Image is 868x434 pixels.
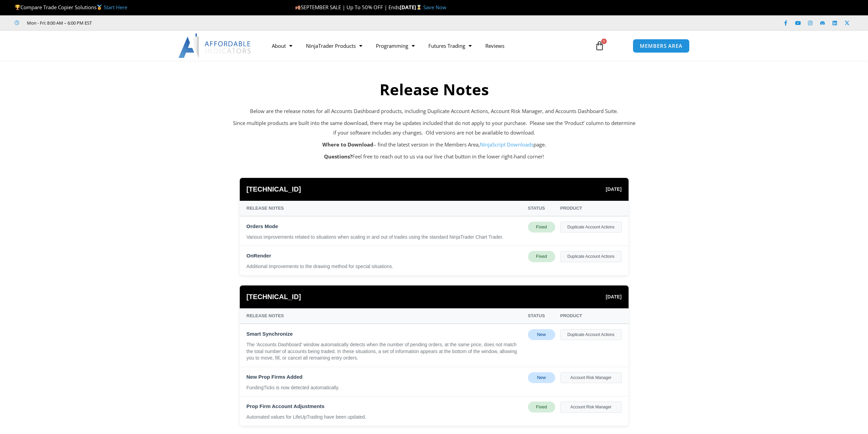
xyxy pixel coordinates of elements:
[295,5,300,10] img: 🍂
[640,43,682,48] span: MEMBERS AREA
[247,402,523,411] div: Prop Firm Account Adjustments
[247,329,523,339] div: Smart Synchronize
[265,38,299,54] a: About
[15,5,20,10] img: 🏆
[560,402,622,412] div: Account Risk Manager
[247,222,523,231] div: Orders Mode
[247,263,523,270] div: Additional improvements to the drawing method for special situations.
[606,185,621,194] span: [DATE]
[560,222,622,233] div: Duplicate Account Actions
[560,204,622,212] div: Product
[247,372,523,382] div: New Prop Firms Added
[25,19,92,27] span: Mon - Fri: 8:00 AM – 6:00 PM EST
[233,107,635,116] p: Below are the release notes for all Accounts Dashboard products, including Duplicate Account Acti...
[606,292,621,301] span: [DATE]
[369,38,422,54] a: Programming
[15,4,127,11] span: Compare Trade Copier Solutions
[233,140,635,150] p: – find the latest version in the Members Area, page.
[247,341,523,362] div: The 'Accounts Dashboard' window automatically detects when the number of pending orders, at the s...
[528,312,555,320] div: Status
[528,372,555,383] div: New
[247,312,523,320] div: Release Notes
[560,329,622,340] div: Duplicate Account Actions
[480,141,533,148] a: NinjaScript Downloads
[247,414,523,421] div: Automated values for LifeUpTrading have been updated.
[247,384,523,391] div: FundingTicks is now detected automatically.
[528,222,555,233] div: Fixed
[423,4,446,11] a: Save Now
[265,38,587,54] nav: Menu
[633,39,690,53] a: MEMBERS AREA
[324,153,352,160] strong: Questions?
[233,118,635,138] p: Since multiple products are built into the same download, there may be updates included that do n...
[528,204,555,212] div: Status
[400,4,423,11] strong: [DATE]
[247,291,301,303] span: [TECHNICAL_ID]
[560,372,622,383] div: Account Risk Manager
[528,402,555,412] div: Fixed
[247,234,523,241] div: Various improvements related to situations when scaling in and out of trades using the standard N...
[299,38,369,54] a: NinjaTrader Products
[422,38,479,54] a: Futures Trading
[528,251,555,262] div: Fixed
[97,5,102,10] img: 🥇
[178,33,252,58] img: LogoAI | Affordable Indicators – NinjaTrader
[233,152,635,162] p: Feel free to reach out to us via our live chat button in the lower right-hand corner!
[247,183,301,196] span: [TECHNICAL_ID]
[601,39,607,44] span: 0
[233,80,635,100] h2: Release Notes
[101,19,204,26] iframe: Customer reviews powered by Trustpilot
[416,5,422,10] img: ⌛
[247,251,523,261] div: OnRender
[247,204,523,212] div: Release Notes
[104,4,127,11] a: Start Here
[295,4,400,11] span: SEPTEMBER SALE | Up To 50% OFF | Ends
[479,38,511,54] a: Reviews
[560,251,622,262] div: Duplicate Account Actions
[528,329,555,340] div: New
[560,312,622,320] div: Product
[322,141,373,148] strong: Where to Download
[585,36,615,56] a: 0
